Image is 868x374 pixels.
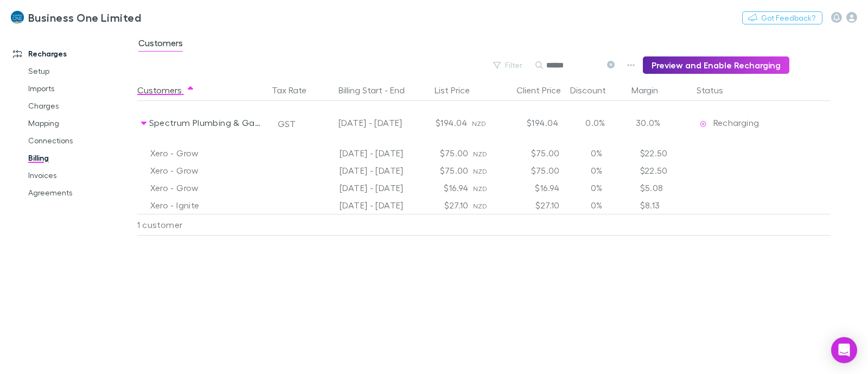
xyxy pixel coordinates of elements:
[272,79,320,101] button: Tax Rate
[473,150,488,158] span: NZD
[516,79,574,101] button: Client Price
[570,79,619,101] button: Discount
[435,79,483,101] button: List Price
[488,59,529,72] button: Filter
[499,179,564,196] div: $16.94
[564,144,629,162] div: 0%
[17,132,145,149] a: Connections
[17,62,145,80] a: Setup
[564,162,629,179] div: 0%
[17,149,145,167] a: Billing
[408,162,473,179] div: $75.00
[473,185,488,193] span: NZD
[498,101,563,144] div: $194.04
[4,4,148,30] a: Business One Limited
[408,196,473,214] div: $27.10
[499,162,564,179] div: $75.00
[17,80,145,97] a: Imports
[2,45,145,62] a: Recharges
[11,11,24,24] img: Business One Limited's Logo
[408,179,473,196] div: $16.94
[697,79,736,101] button: Status
[150,179,263,196] div: Xero - Grow
[138,37,183,52] span: Customers
[17,184,145,201] a: Agreements
[137,214,267,236] div: 1 customer
[499,196,564,214] div: $27.10
[629,162,694,179] div: $22.50
[633,116,661,129] p: 30.0%
[149,101,264,144] div: Spectrum Plumbing & Gasfitting 2010 Limited
[310,179,408,196] div: [DATE] - [DATE]
[629,179,694,196] div: $5.08
[563,101,628,144] div: 0.0%
[408,144,473,162] div: $75.00
[564,196,629,214] div: 0%
[310,144,408,162] div: [DATE] - [DATE]
[150,162,263,179] div: Xero - Grow
[314,101,403,144] div: [DATE] - [DATE]
[310,162,408,179] div: [DATE] - [DATE]
[310,196,408,214] div: [DATE] - [DATE]
[17,167,145,184] a: Invoices
[150,144,263,162] div: Xero - Grow
[28,11,141,24] h3: Business One Limited
[713,117,759,128] span: Recharging
[339,79,418,101] button: Billing Start - End
[273,115,301,132] button: GST
[137,101,836,144] div: Spectrum Plumbing & Gasfitting 2010 LimitedGST[DATE] - [DATE]$194.04NZD$194.040.0%30.0%EditRechar...
[831,337,857,363] div: Open Intercom Messenger
[17,115,145,132] a: Mapping
[742,11,822,24] button: Got Feedback?
[643,56,789,74] button: Preview and Enable Recharging
[137,79,195,101] button: Customers
[150,196,263,214] div: Xero - Ignite
[473,202,488,210] span: NZD
[629,196,694,214] div: $8.13
[629,144,694,162] div: $22.50
[564,179,629,196] div: 0%
[499,144,564,162] div: $75.00
[473,167,488,175] span: NZD
[698,118,709,129] img: Recharging
[472,119,487,128] span: NZD
[17,97,145,115] a: Charges
[407,101,472,144] div: $194.04
[631,79,671,101] button: Margin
